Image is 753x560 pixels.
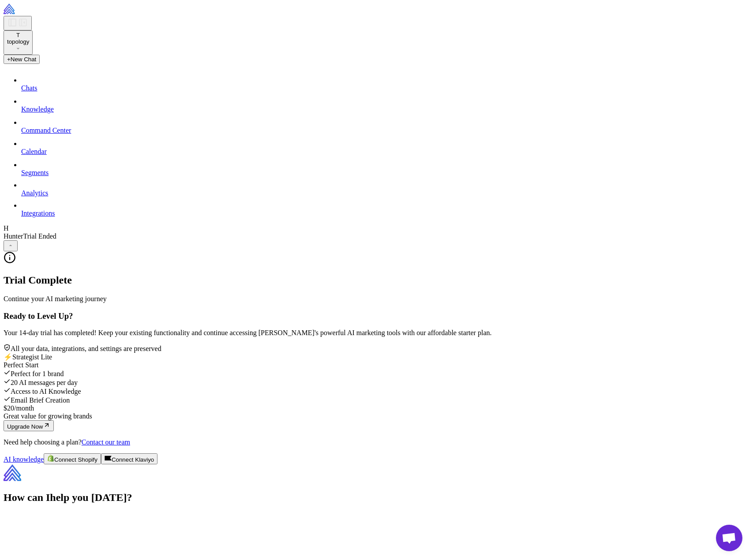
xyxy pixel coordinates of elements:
[7,32,29,38] div: T
[21,209,55,217] span: Integrations
[4,455,44,463] a: AI knowledge
[11,345,161,352] span: All your data, integrations, and settings are preserved
[11,388,81,395] span: Access to AI Knowledge
[12,353,52,361] span: Strategist Lite
[21,169,49,176] span: Segments
[11,379,78,386] span: 20 AI messages per day
[4,4,68,14] img: Raleon Logo
[4,55,40,64] button: +New Chat
[11,370,64,377] span: Perfect for 1 brand
[11,396,70,404] span: Email Brief Creation
[82,438,130,446] a: Contact our team
[7,56,11,63] span: +
[11,56,37,63] span: New Chat
[4,353,12,361] span: ⚡
[716,525,742,551] a: Open chat
[101,453,157,464] button: Connect Klaviyo
[54,456,97,463] span: Connect Shopify
[112,456,154,463] span: Connect Klaviyo
[7,423,43,430] span: Upgrade Now
[23,232,56,240] span: Trial Ended
[21,189,48,197] span: Analytics
[7,38,29,45] span: topology
[21,105,54,113] span: Knowledge
[4,404,14,412] span: $20
[21,84,37,92] span: Chats
[21,148,47,155] span: Calendar
[14,404,34,412] span: /month
[4,420,54,431] button: Upgrade Now
[50,492,127,503] span: help you [DATE]
[44,453,101,464] button: Connect Shopify
[4,232,23,240] span: Hunter
[21,127,71,134] span: Command Center
[4,30,33,55] button: Ttopology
